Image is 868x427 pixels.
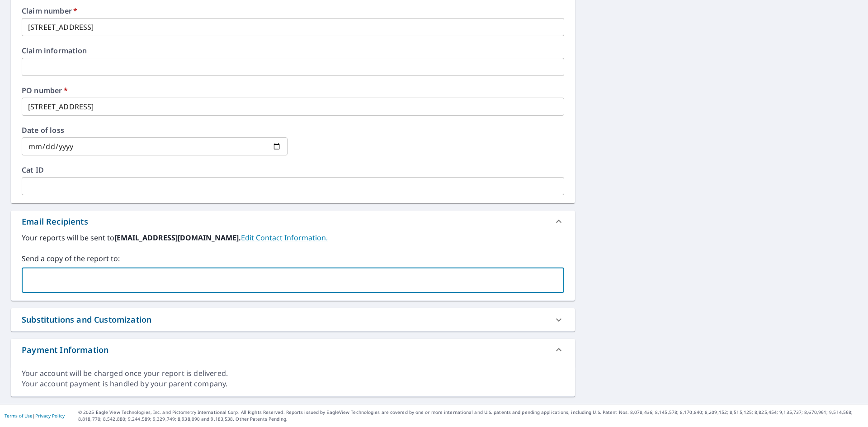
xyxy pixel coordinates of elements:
[78,409,863,422] p: © 2025 Eagle View Technologies, Inc. and Pictometry International Corp. All Rights Reserved. Repo...
[22,253,564,264] label: Send a copy of the report to:
[22,87,564,94] label: PO number
[22,7,564,14] label: Claim number
[5,413,33,419] a: Terms of Use
[11,339,575,361] div: Payment Information
[22,216,88,228] div: Email Recipients
[11,308,575,331] div: Substitutions and Customization
[5,413,65,418] p: |
[114,233,241,243] b: [EMAIL_ADDRESS][DOMAIN_NAME].
[35,413,65,419] a: Privacy Policy
[22,344,108,356] div: Payment Information
[22,379,564,389] div: Your account payment is handled by your parent company.
[241,233,328,243] a: EditContactInfo
[22,314,151,326] div: Substitutions and Customization
[11,211,575,232] div: Email Recipients
[22,232,564,243] label: Your reports will be sent to
[22,166,564,174] label: Cat ID
[22,47,564,54] label: Claim information
[22,368,564,379] div: Your account will be charged once your report is delivered.
[22,127,288,134] label: Date of loss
